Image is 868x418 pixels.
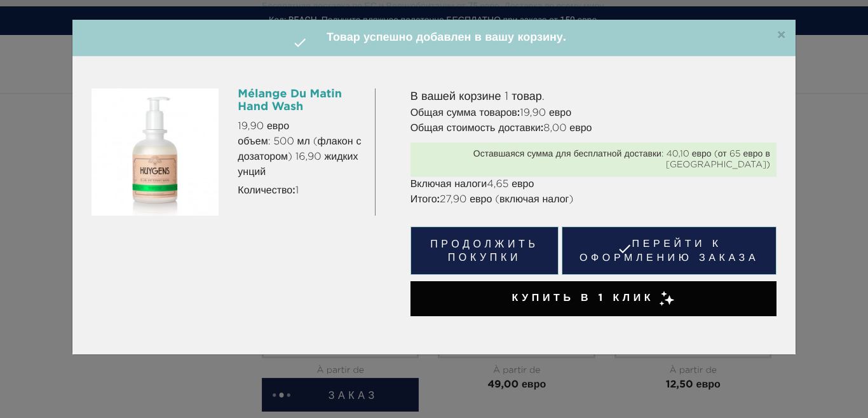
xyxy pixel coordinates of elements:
font:  [292,35,308,50]
font: В вашей корзине 1 товар. [410,91,545,102]
font: Итого: [410,195,440,205]
font: : 500 мл (флакон с дозатором) 16,90 жидких унций [238,137,361,178]
button: Продолжить покупки [410,226,559,275]
font: Включая налоги [410,179,487,190]
font: Оставшаяся сумма для бесплатной доставки: 40,10 евро (от 65 евро в [GEOGRAPHIC_DATA]) [473,150,770,169]
font: 4,65 евро [487,179,534,190]
font: 8,00 евро [543,123,592,134]
font: Товар успешно добавлен в вашу корзину. [327,32,566,43]
font: 19,90 евро [238,122,289,132]
font: × [776,28,786,43]
font: 27,90 евро (включая налог) [440,195,573,205]
button: Закрывать [776,28,786,43]
font: объем [238,137,268,147]
font: Количество: [238,186,295,196]
font: 19,90 евро [520,108,571,118]
font: 1 [295,186,299,196]
font: Общая стоимость доставки: [410,123,544,134]
a: Перейти к оформлению заказа [562,226,776,275]
font: Mélange Du Matin Hand Wash [238,88,342,113]
font: Общая сумма товаров: [410,108,520,118]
